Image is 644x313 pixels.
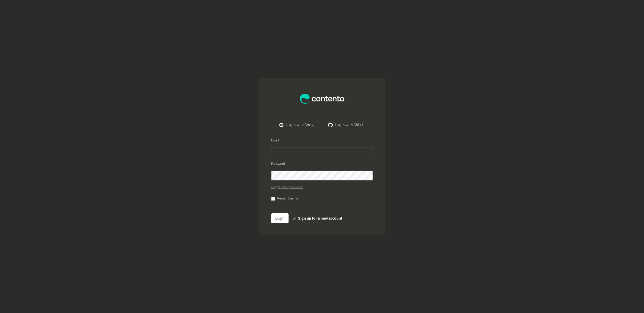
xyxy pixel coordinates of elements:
a: Forgot your password? [271,185,303,190]
span: or [293,216,296,221]
label: Password [271,161,285,167]
label: Email [271,138,279,143]
label: Remember me [277,196,298,201]
a: Log in with Google [275,120,320,130]
a: Log in with Github [325,120,369,130]
a: Sign up for a new account [298,216,342,221]
button: Login [271,213,289,223]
